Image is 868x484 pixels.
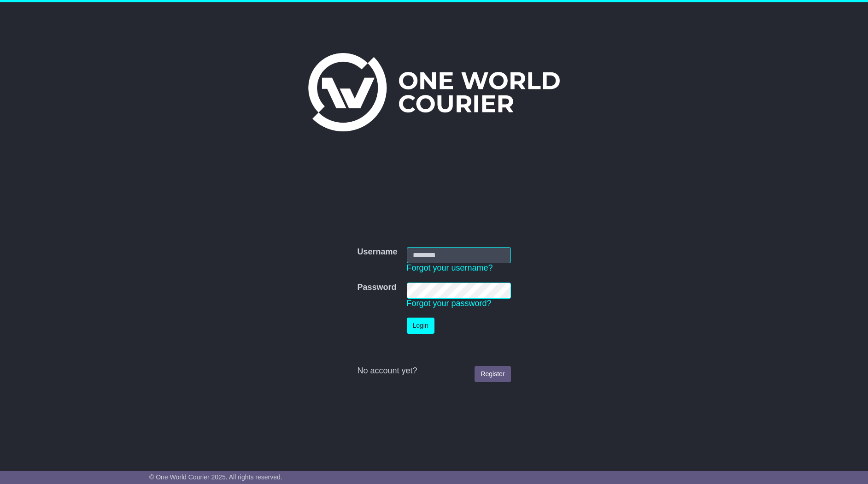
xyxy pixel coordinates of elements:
label: Username [357,247,397,257]
button: Login [407,318,434,334]
a: Forgot your password? [407,299,492,308]
img: One World [308,53,560,131]
div: No account yet? [357,366,510,376]
a: Forgot your username? [407,263,493,272]
span: © One World Courier 2025. All rights reserved. [149,473,282,481]
label: Password [357,283,396,293]
a: Register [475,366,510,382]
